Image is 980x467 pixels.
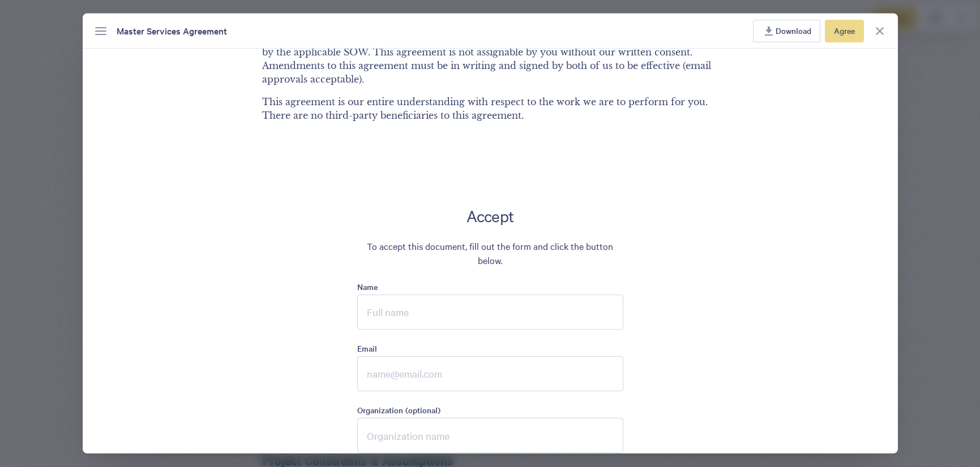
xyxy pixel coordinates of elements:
[357,239,623,267] span: To accept this document, fill out the form and click the button below.
[753,20,820,42] button: Download
[117,24,227,38] span: Master Services Agreement
[357,356,623,391] input: name@email.com
[868,20,891,42] button: Close agreement
[89,20,112,42] button: Menu
[357,418,623,453] input: Organization name
[262,18,718,95] p: This "agreement" includes this agreement and any SOW associated with it, including Member request...
[834,24,855,37] span: Agree
[357,206,623,226] h3: Accept
[357,343,623,356] label: Email
[357,282,623,295] label: Name
[776,24,811,37] span: Download
[825,20,864,42] button: Agree
[262,95,718,145] p: This agreement is our entire understanding with respect to the work we are to perform for you. Th...
[357,295,623,330] input: Full name
[357,405,623,418] label: Organization (optional)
